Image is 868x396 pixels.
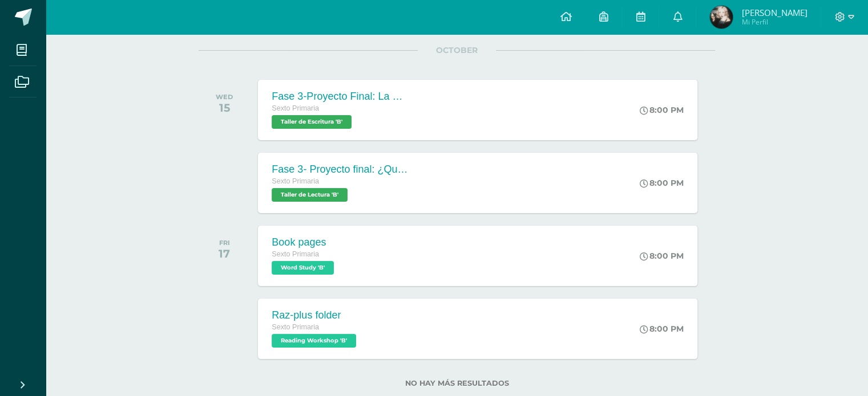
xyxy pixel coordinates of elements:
span: Taller de Lectura 'B' [272,188,348,202]
div: 8:00 PM [640,178,684,188]
span: Taller de Escritura 'B' [272,115,352,129]
span: Sexto Primaria [272,104,319,112]
span: OCTOBER [418,45,496,55]
label: No hay más resultados [199,379,715,387]
div: 15 [216,101,233,115]
div: FRI [219,239,230,247]
div: 17 [219,247,230,260]
span: Sexto Primaria [272,250,319,258]
div: Fase 3-Proyecto Final: La memoria tiene voz [272,91,409,103]
span: Sexto Primaria [272,177,319,185]
span: Mi Perfil [741,17,807,27]
span: Sexto Primaria [272,323,319,331]
span: Word Study 'B' [272,261,334,275]
div: 8:00 PM [640,324,684,334]
span: Reading Workshop 'B' [272,334,356,348]
div: WED [216,93,233,101]
div: Book pages [272,236,337,248]
img: 41b08ba97407b2fad8788bdc793d25f1.png [710,6,733,28]
span: [PERSON_NAME] [741,7,807,18]
div: 8:00 PM [640,251,684,261]
div: 8:00 PM [640,105,684,115]
div: Fase 3- Proyecto final: ¿Qué historias necesitamos contar para que el mundo nunca olvide? [272,164,409,175]
div: Raz-plus folder [272,309,359,321]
